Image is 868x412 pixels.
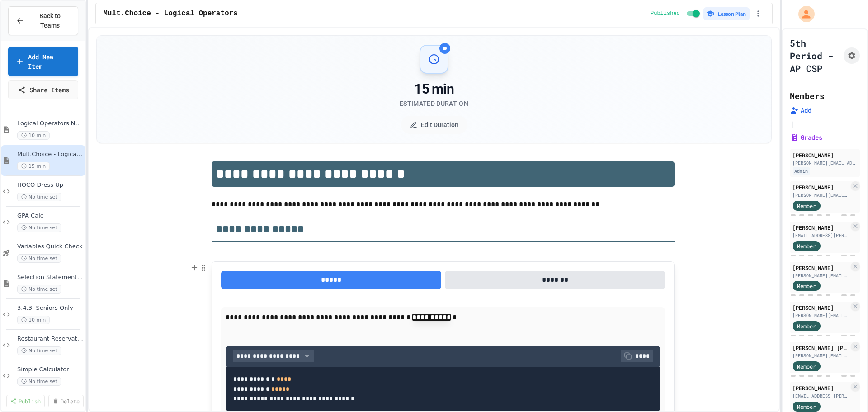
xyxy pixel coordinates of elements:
[651,8,702,19] div: Content is published and visible to students
[793,223,849,232] div: [PERSON_NAME]
[8,80,78,99] a: Share Items
[103,8,238,19] span: Mult.Choice - Logical Operators
[793,312,849,319] div: [PERSON_NAME][EMAIL_ADDRESS][PERSON_NAME][DOMAIN_NAME]
[789,4,817,24] div: My Account
[48,395,84,407] a: Delete
[790,118,794,129] span: |
[17,346,61,355] span: No time set
[797,202,816,210] span: Member
[400,99,468,108] div: Estimated Duration
[17,120,84,128] span: Logical Operators Notes
[793,160,857,166] div: [PERSON_NAME][EMAIL_ADDRESS][PERSON_NAME][DOMAIN_NAME]
[793,336,859,375] iframe: chat widget
[8,6,78,35] button: Back to Teams
[793,192,849,199] div: [PERSON_NAME][EMAIL_ADDRESS][PERSON_NAME][DOMAIN_NAME]
[830,376,859,403] iframe: chat widget
[790,133,822,142] button: Grades
[401,116,467,134] button: Edit Duration
[8,47,78,76] a: Add New Item
[17,316,50,324] span: 10 min
[797,282,816,290] span: Member
[793,384,849,392] div: [PERSON_NAME]
[17,366,84,374] span: Simple Calculator
[703,7,750,20] button: Lesson Plan
[793,393,849,399] div: [EMAIL_ADDRESS][PERSON_NAME][DOMAIN_NAME]
[17,243,84,251] span: Variables Quick Check
[6,395,45,407] a: Publish
[790,90,825,102] h2: Members
[793,151,857,159] div: [PERSON_NAME]
[17,223,61,232] span: No time set
[17,193,61,201] span: No time set
[17,212,84,220] span: GPA Calc
[17,304,84,312] span: 3.4.3: Seniors Only
[797,242,816,250] span: Member
[793,183,849,191] div: [PERSON_NAME]
[797,403,816,411] span: Member
[844,47,860,64] button: Assignment Settings
[790,106,811,115] button: Add
[793,167,810,175] div: Admin
[790,37,840,75] h1: 5th Period - AP CSP
[793,272,849,279] div: [PERSON_NAME][EMAIL_ADDRESS][PERSON_NAME][DOMAIN_NAME]
[17,274,84,281] span: Selection Statements Notes
[17,131,50,140] span: 10 min
[17,162,50,170] span: 15 min
[793,303,849,312] div: [PERSON_NAME]
[29,11,71,30] span: Back to Teams
[793,232,849,239] div: [EMAIL_ADDRESS][PERSON_NAME][DOMAIN_NAME]
[793,352,849,359] div: [PERSON_NAME][EMAIL_ADDRESS][PERSON_NAME][DOMAIN_NAME]
[793,344,849,352] div: [PERSON_NAME] [PERSON_NAME]
[651,10,680,17] span: Published
[17,151,84,158] span: Mult.Choice - Logical Operators
[797,322,816,330] span: Member
[17,254,61,263] span: No time set
[400,81,468,97] div: 15 min
[17,377,61,386] span: No time set
[793,264,849,272] div: [PERSON_NAME]
[17,181,84,189] span: HOCO Dress Up
[17,285,61,294] span: No time set
[17,335,84,343] span: Restaurant Reservation System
